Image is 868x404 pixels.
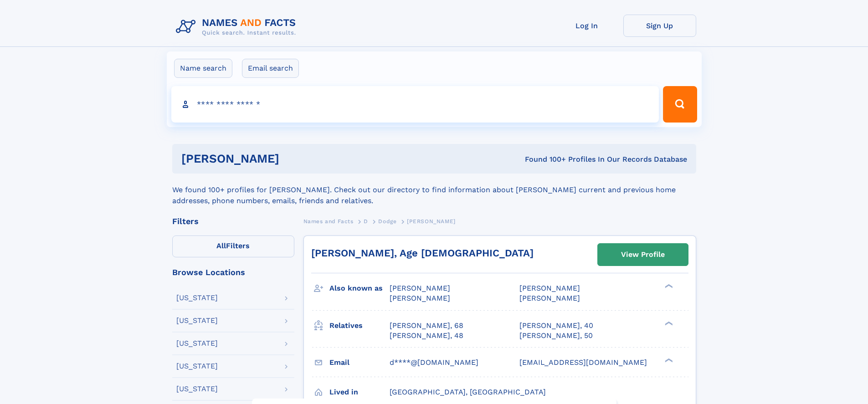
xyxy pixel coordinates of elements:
span: All [216,241,226,250]
div: [US_STATE] [176,363,218,370]
div: Browse Locations [172,268,294,276]
div: [US_STATE] [176,317,218,324]
span: [PERSON_NAME] [519,294,580,302]
div: View Profile [621,244,665,265]
div: [US_STATE] [176,294,218,302]
div: ❯ [663,320,673,326]
a: [PERSON_NAME], Age [DEMOGRAPHIC_DATA] [311,247,534,259]
a: [PERSON_NAME], 40 [519,321,593,331]
div: ❯ [663,283,673,289]
h1: [PERSON_NAME] [181,153,402,164]
h3: Relatives [329,318,390,333]
a: [PERSON_NAME], 50 [519,331,593,341]
a: Names and Facts [303,215,354,227]
a: View Profile [598,244,688,266]
h3: Lived in [329,384,390,400]
a: [PERSON_NAME], 48 [390,331,463,341]
div: Found 100+ Profiles In Our Records Database [402,154,687,164]
h3: Also known as [329,281,390,296]
div: ❯ [663,357,673,363]
h3: Email [329,355,390,370]
div: [US_STATE] [176,340,218,347]
span: [PERSON_NAME] [519,284,580,292]
button: Search Button [663,86,697,123]
a: Sign Up [623,15,696,37]
span: [EMAIL_ADDRESS][DOMAIN_NAME] [519,358,647,367]
span: Dodge [378,218,396,225]
a: Log In [550,15,623,37]
label: Filters [172,235,294,257]
span: D [364,218,368,225]
span: [PERSON_NAME] [407,218,456,225]
input: search input [171,86,659,123]
div: Filters [172,217,294,225]
span: [PERSON_NAME] [390,284,450,292]
a: [PERSON_NAME], 68 [390,321,463,331]
div: We found 100+ profiles for [PERSON_NAME]. Check out our directory to find information about [PERS... [172,174,696,206]
a: D [364,215,368,227]
label: Name search [174,59,232,78]
span: [PERSON_NAME] [390,294,450,302]
span: [GEOGRAPHIC_DATA], [GEOGRAPHIC_DATA] [390,388,546,396]
div: [US_STATE] [176,385,218,393]
img: Logo Names and Facts [172,15,303,39]
label: Email search [242,59,299,78]
a: Dodge [378,215,396,227]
